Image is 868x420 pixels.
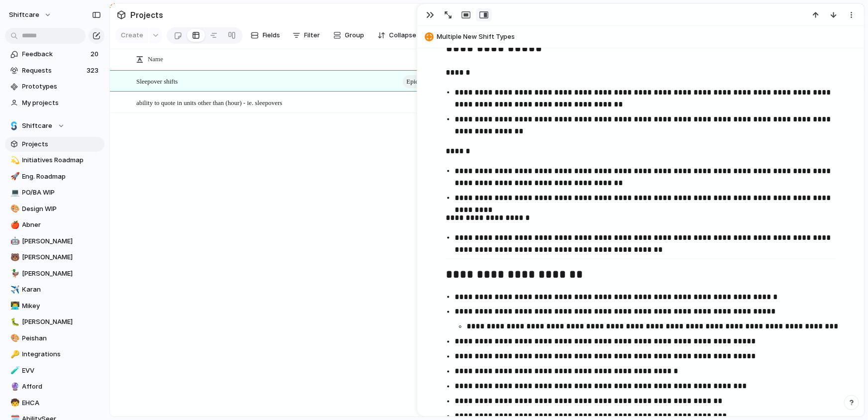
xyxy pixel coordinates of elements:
div: 🎨 [10,203,17,214]
div: 🚀 [10,171,17,182]
span: 323 [87,66,100,76]
button: Group [328,27,370,43]
span: EHCA [22,398,101,408]
span: 20 [91,49,100,59]
button: 🔑 [9,349,19,359]
span: My projects [22,98,101,108]
div: 🔮Afford [5,379,104,394]
a: 💫Initiatives Roadmap [5,153,104,168]
a: 🎨Design WIP [5,202,104,216]
a: 🚀Eng. Roadmap [5,169,104,184]
button: Shiftcare [5,118,104,133]
a: 🦆[PERSON_NAME] [5,266,104,281]
div: 👨‍💻Mikey [5,299,104,314]
div: 🤖 [10,235,17,247]
span: Design WIP [22,204,101,214]
span: Collapse [389,30,417,40]
button: 🔮 [9,382,19,392]
span: ability to quote in units other than (hour) - ie. sleepovers [136,97,283,108]
button: Epic [403,75,433,88]
button: Filter [289,27,324,43]
button: 🐛 [9,317,19,327]
button: 🍎 [9,220,19,230]
a: 🍎Abner [5,217,104,232]
span: Initiatives Roadmap [22,155,101,165]
a: Prototypes [5,79,104,94]
div: 💫 [10,155,17,166]
button: ✈️ [9,285,19,295]
span: Feedback [22,49,88,59]
span: [PERSON_NAME] [22,269,101,279]
span: EVV [22,366,101,376]
a: Projects [5,137,104,152]
span: [PERSON_NAME] [22,252,101,262]
span: Projects [128,6,165,24]
button: Multiple New Shift Types [422,29,860,45]
button: 🧪 [9,366,19,376]
span: Fields [263,30,281,40]
span: [PERSON_NAME] [22,317,101,327]
span: Multiple New Shift Types [437,32,860,42]
div: 🎨 [10,332,17,344]
span: Karan [22,285,101,295]
a: 🤖[PERSON_NAME] [5,234,104,249]
div: 🦆 [10,268,17,279]
span: Name [148,54,163,64]
div: ✈️ [10,284,17,296]
a: 💻PO/BA WIP [5,185,104,200]
span: [PERSON_NAME] [22,236,101,246]
span: Mikey [22,301,101,311]
div: 🐻 [10,252,17,263]
button: 🧒 [9,398,19,408]
button: Fields [247,27,285,43]
a: 🐛[PERSON_NAME] [5,315,104,329]
div: 👨‍💻 [10,300,17,312]
button: 👨‍💻 [9,301,19,311]
a: 🐻[PERSON_NAME] [5,250,104,265]
span: Shiftcare [22,121,53,131]
div: 🧪 [10,365,17,376]
span: Abner [22,220,101,230]
div: 🐛 [10,316,17,328]
button: 💻 [9,188,19,198]
button: Collapse [374,27,421,43]
span: Prototypes [22,82,101,92]
button: 🚀 [9,172,19,182]
a: 🔑Integrations [5,347,104,362]
span: Eng. Roadmap [22,172,101,182]
button: 🎨 [9,204,19,214]
button: 🤖 [9,236,19,246]
a: 🧒EHCA [5,396,104,411]
a: ✈️Karan [5,282,104,297]
button: shiftcare [4,7,57,23]
span: Peishan [22,333,101,343]
a: My projects [5,96,104,110]
a: 🧪EVV [5,363,104,378]
span: Group [345,30,365,40]
a: Feedback20 [5,47,104,62]
button: 🐻 [9,252,19,262]
a: Requests323 [5,63,104,78]
div: 🍎 [10,219,17,231]
button: 🦆 [9,269,19,279]
span: Projects [22,139,101,149]
span: Integrations [22,349,101,359]
button: 💫 [9,155,19,165]
span: Requests [22,66,84,76]
span: shiftcare [9,10,39,20]
span: PO/BA WIP [22,188,101,198]
div: 🔑 [10,349,17,360]
a: 🎨Peishan [5,331,104,346]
